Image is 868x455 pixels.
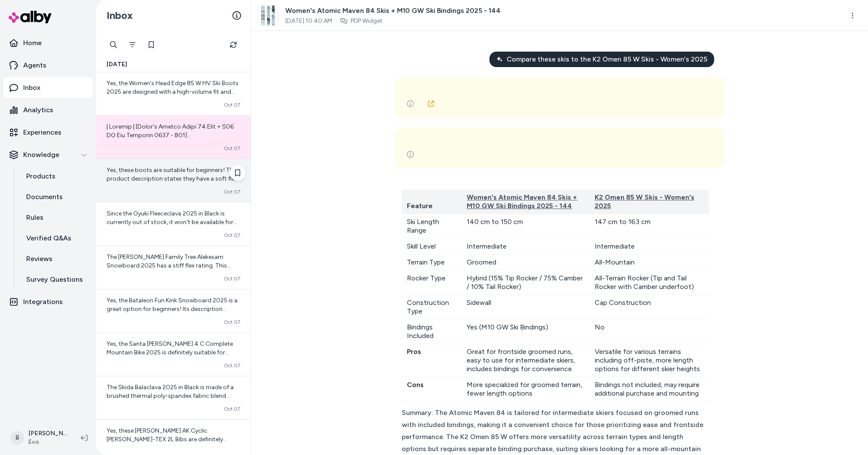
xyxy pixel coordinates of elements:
button: See more [402,146,419,163]
a: Yes, the Bataleon Fun.Kink Snowboard 2025 is a great option for beginners! Its description highli... [96,289,251,332]
a: Yes, the Women's Head Edge 85 W HV Ski Boots 2025 are designed with a high-volume fit and have a ... [96,72,251,115]
p: Inbox [23,83,40,93]
a: The Skida Balaclava 2025 in Black is made of a brushed thermal poly-spandex fabric blend consisti... [96,376,251,419]
p: Products [26,171,55,181]
a: Home [3,33,93,53]
button: Filter [124,36,141,53]
a: Experiences [3,122,93,143]
h2: Inbox [107,9,133,22]
img: alby Logo [9,11,52,23]
p: Rules [26,212,43,223]
span: Oct 07 [224,275,240,282]
span: K2 Omen 85 W Skis - Women's 2025 [595,193,694,210]
span: Women's Atomic Maven 84 Skis + M10 GW Ski Bindings 2025 - 144 [467,193,577,210]
span: Yes, the Santa [PERSON_NAME] 4 C Complete Mountain Bike 2025 is definitely suitable for aggressiv... [107,340,236,433]
p: Experiences [23,127,61,138]
span: Oct 07 [224,232,240,239]
a: PDP Widget [351,17,382,25]
button: B[PERSON_NAME]Evo [5,424,74,452]
td: Groomed [462,255,589,271]
td: Hybrid (15% Tip Rocker / 75% Camber / 10% Tail Rocker) [462,271,589,295]
span: Oct 07 [224,145,240,152]
td: Ski Length Range [402,214,462,239]
span: Oct 07 [224,362,240,369]
a: Yes, these boots are suitable for beginners! The product description states they have a soft flex... [96,159,251,202]
span: Women's Atomic Maven 84 Skis + M10 GW Ski Bindings 2025 - 144 [285,6,501,16]
a: Documents [18,187,93,207]
span: The [PERSON_NAME] Family Tree Alekesam Snowboard 2025 has a stiff flex rating. This means it offe... [107,253,234,321]
p: Reviews [26,254,52,264]
a: Agents [3,55,93,76]
td: Skill Level [402,239,462,255]
td: Construction Type [402,295,462,320]
a: | Loremip | [Dolor's Ametco Adipi 74 Elit + S06 DO Eiu Temporin 0637 - 801](utlab://etd.mag.ali/e... [96,115,251,159]
th: Feature [402,190,462,214]
span: [DATE] [107,60,127,69]
span: Oct 07 [224,406,240,412]
span: [DATE] 10:40 AM [285,17,332,25]
p: [PERSON_NAME] [28,429,67,438]
a: Rules [18,207,93,228]
a: Integrations [3,292,93,312]
td: Bindings not included, may require additional purchase and mounting [590,377,709,402]
span: The Skida Balaclava 2025 in Black is made of a brushed thermal poly-spandex fabric blend consisti... [107,384,237,434]
td: Intermediate [590,239,709,255]
td: Cap Construction [590,295,709,320]
img: atomic-maven-84-skis-m10-gw-ski-bindings-women-s-2025-.jpg [258,6,278,25]
strong: Cons [407,381,424,389]
span: B [10,431,24,445]
td: 140 cm to 150 cm [462,214,589,239]
a: Products [18,166,93,187]
button: Refresh [225,36,242,53]
span: Evo [28,438,67,446]
span: Yes, the Women's Head Edge 85 W HV Ski Boots 2025 are designed with a high-volume fit and have a ... [107,80,240,156]
p: Analytics [23,105,53,115]
td: Great for frontside groomed runs, easy to use for intermediate skiers, includes bindings for conv... [462,344,589,377]
span: Oct 07 [224,101,240,108]
td: All-Mountain [590,255,709,271]
p: Documents [26,192,63,202]
button: Knowledge [3,144,93,165]
span: Yes, these boots are suitable for beginners! The product description states they have a soft flex... [107,166,238,200]
td: Rocker Type [402,271,462,295]
a: Survey Questions [18,269,93,290]
a: Analytics [3,100,93,120]
td: Terrain Type [402,255,462,271]
a: Reviews [18,249,93,269]
p: Verified Q&As [26,233,71,243]
td: Versatile for various terrains including off-piste, more length options for different skier heights [590,344,709,377]
p: Knowledge [23,150,59,160]
span: Compare these skis to the K2 Omen 85 W Skis - Women's 2025 [507,54,707,65]
a: Since the Oyuki Fleececlava 2025 in Black is currently out of stock, it won't be available for im... [96,202,251,246]
p: Survey Questions [26,274,83,285]
span: · [336,17,337,25]
p: Integrations [23,297,63,307]
p: Home [23,38,42,48]
a: Verified Q&As [18,228,93,249]
td: Bindings Included [402,320,462,344]
td: Yes (M10 GW Ski Bindings) [462,320,589,344]
a: The [PERSON_NAME] Family Tree Alekesam Snowboard 2025 has a stiff flex rating. This means it offe... [96,246,251,289]
button: See more [402,95,419,112]
a: Yes, the Santa [PERSON_NAME] 4 C Complete Mountain Bike 2025 is definitely suitable for aggressiv... [96,332,251,376]
span: Oct 07 [224,188,240,195]
span: Oct 07 [224,319,240,326]
a: Inbox [3,77,93,98]
td: No [590,320,709,344]
span: Yes, the Bataleon Fun.Kink Snowboard 2025 is a great option for beginners! Its description highli... [107,297,239,373]
td: 147 cm to 163 cm [590,214,709,239]
td: More specialized for groomed terrain, fewer length options [462,377,589,402]
td: All-Terrain Rocker (Tip and Tail Rocker with Camber underfoot) [590,271,709,295]
td: Intermediate [462,239,589,255]
strong: Pros [407,347,421,356]
p: Agents [23,60,46,71]
span: Since the Oyuki Fleececlava 2025 in Black is currently out of stock, it won't be available for im... [107,210,238,269]
td: Sidewall [462,295,589,320]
